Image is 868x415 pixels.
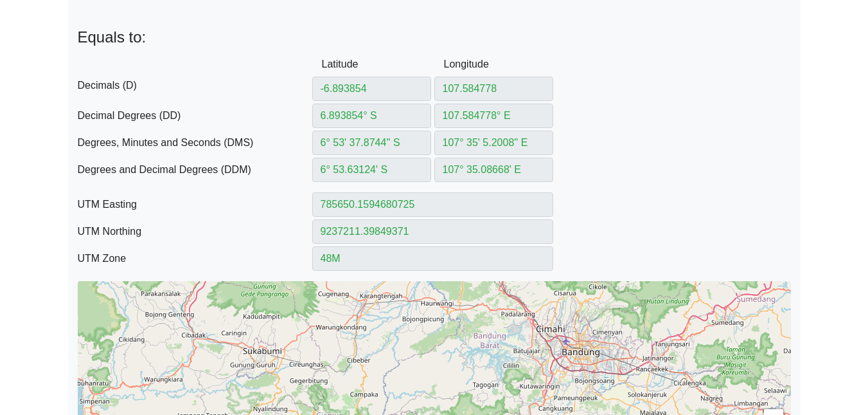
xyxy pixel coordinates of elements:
[78,135,312,151] span: Degrees, Minutes and Seconds (DMS)
[312,52,352,77] label: Latitude
[78,78,312,93] span: Decimals (D)
[68,192,312,217] label: UTM Easting
[78,28,791,47] p: Equals to:
[78,108,312,124] span: Decimal Degrees (DD)
[434,52,474,77] label: Longitude
[78,162,312,178] span: Degrees and Decimal Degrees (DDM)
[68,219,312,244] label: UTM Northing
[68,246,312,271] label: UTM Zone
